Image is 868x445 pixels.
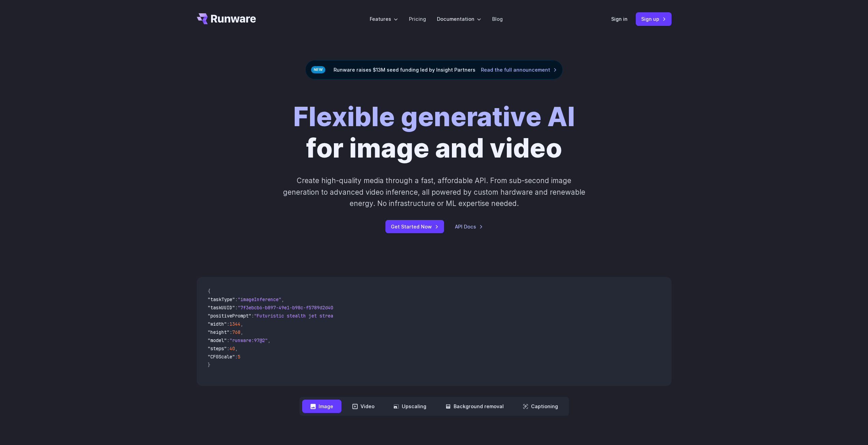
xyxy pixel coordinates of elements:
[208,354,235,360] span: "CFGScale"
[268,337,270,343] span: ,
[208,288,210,294] span: {
[235,345,238,352] span: ,
[240,321,243,327] span: ,
[235,354,238,360] span: :
[344,400,383,413] button: Video
[437,15,481,23] label: Documentation
[481,66,557,74] a: Read the full announcement
[305,60,563,79] div: Runware raises $13M seed funding led by Insight Partners
[208,313,251,319] span: "positivePrompt"
[227,345,230,352] span: :
[251,313,254,319] span: :
[208,305,235,311] span: "taskUUID"
[293,101,575,164] h1: for image and video
[515,400,566,413] button: Captioning
[636,12,672,26] a: Sign up
[208,321,227,327] span: "width"
[227,337,230,343] span: :
[208,337,227,343] span: "model"
[238,296,281,302] span: "imageInference"
[281,296,284,302] span: ,
[238,305,341,311] span: "7f3ebcb6-b897-49e1-b98c-f5789d2d40d7"
[492,15,503,23] a: Blog
[409,15,426,23] a: Pricing
[208,362,210,368] span: }
[437,400,512,413] button: Background removal
[385,220,444,233] a: Get Started Now
[230,337,268,343] span: "runware:97@2"
[302,400,341,413] button: Image
[293,101,575,133] strong: Flexible generative AI
[455,223,483,231] a: API Docs
[370,15,398,23] label: Features
[235,296,238,302] span: :
[238,354,240,360] span: 5
[230,329,232,335] span: :
[197,13,256,24] a: Go to /
[208,296,235,302] span: "taskType"
[208,345,227,352] span: "steps"
[230,321,240,327] span: 1344
[208,329,230,335] span: "height"
[282,175,586,209] p: Create high-quality media through a fast, affordable API. From sub-second image generation to adv...
[232,329,240,335] span: 768
[230,345,235,352] span: 40
[235,305,238,311] span: :
[611,15,628,23] a: Sign in
[254,313,502,319] span: "Futuristic stealth jet streaking through a neon-lit cityscape with glowing purple exhaust"
[240,329,243,335] span: ,
[385,400,435,413] button: Upscaling
[227,321,230,327] span: :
